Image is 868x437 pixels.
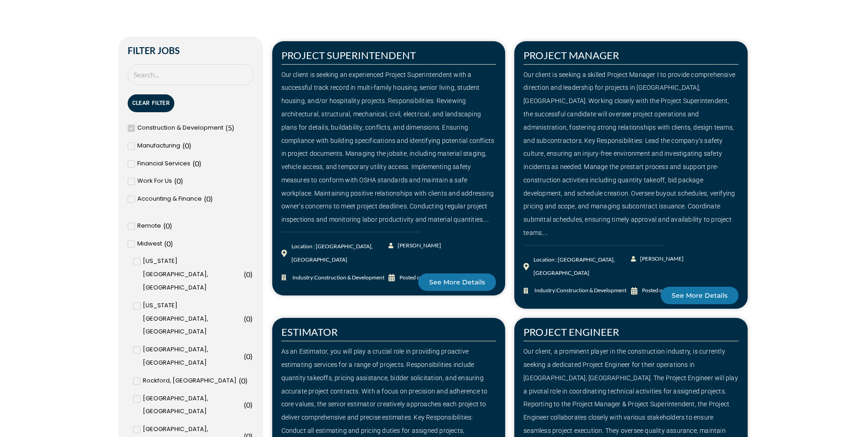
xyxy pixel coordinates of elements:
[245,376,248,385] span: )
[137,157,190,170] span: Financial Services
[250,352,253,361] span: )
[244,270,246,279] span: (
[246,400,250,409] span: 0
[137,237,162,251] span: Midwest
[523,326,619,338] a: PROJECT ENGINEER
[137,219,161,233] span: Remote
[143,392,242,419] span: [GEOGRAPHIC_DATA], [GEOGRAPHIC_DATA]
[167,239,171,248] span: 0
[232,123,234,132] span: )
[210,194,213,203] span: )
[661,287,739,304] a: See More Details
[244,352,246,361] span: (
[250,400,253,409] span: )
[185,141,189,150] span: 0
[177,176,181,185] span: 0
[418,273,496,291] a: See More Details
[143,374,237,388] span: Rockford, [GEOGRAPHIC_DATA]
[246,270,250,279] span: 0
[166,221,170,230] span: 0
[246,314,250,323] span: 0
[128,94,175,112] button: Clear Filter
[195,159,199,168] span: 0
[250,314,253,323] span: )
[672,292,728,299] span: See More Details
[128,64,254,86] input: Search Job
[631,252,685,266] a: [PERSON_NAME]
[204,194,206,203] span: (
[183,141,185,150] span: (
[206,194,210,203] span: 0
[281,326,338,338] a: ESTIMATOR
[143,299,242,339] span: [US_STATE][GEOGRAPHIC_DATA], [GEOGRAPHIC_DATA]
[170,221,172,230] span: )
[137,192,202,206] span: Accounting & Finance
[281,68,496,227] div: Our client is seeking an experienced Project Superintendent with a successful track record in mul...
[171,239,173,248] span: )
[638,252,684,266] span: [PERSON_NAME]
[128,46,254,55] h2: Filter Jobs
[523,49,619,61] a: PROJECT MANAGER
[137,121,223,135] span: Construction & Development
[388,239,442,252] a: [PERSON_NAME]
[163,221,166,230] span: (
[226,123,228,132] span: (
[199,159,201,168] span: )
[523,68,739,240] div: Our client is seeking a skilled Project Manager I to provide comprehensive direction and leadersh...
[164,239,167,248] span: (
[244,400,246,409] span: (
[246,352,250,361] span: 0
[193,159,195,168] span: (
[189,141,191,150] span: )
[137,175,172,188] span: Work For Us
[174,176,177,185] span: (
[143,343,242,370] span: [GEOGRAPHIC_DATA], [GEOGRAPHIC_DATA]
[137,139,180,153] span: Manufacturing
[143,255,242,294] span: [US_STATE][GEOGRAPHIC_DATA], [GEOGRAPHIC_DATA]
[250,270,253,279] span: )
[395,239,441,252] span: [PERSON_NAME]
[429,279,485,285] span: See More Details
[181,176,183,185] span: )
[281,49,416,61] a: PROJECT SUPERINTENDENT
[534,253,631,280] div: Location : [GEOGRAPHIC_DATA], [GEOGRAPHIC_DATA]
[228,123,232,132] span: 5
[239,376,241,385] span: (
[241,376,245,385] span: 0
[291,240,389,267] div: Location : [GEOGRAPHIC_DATA], [GEOGRAPHIC_DATA]
[244,314,246,323] span: (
